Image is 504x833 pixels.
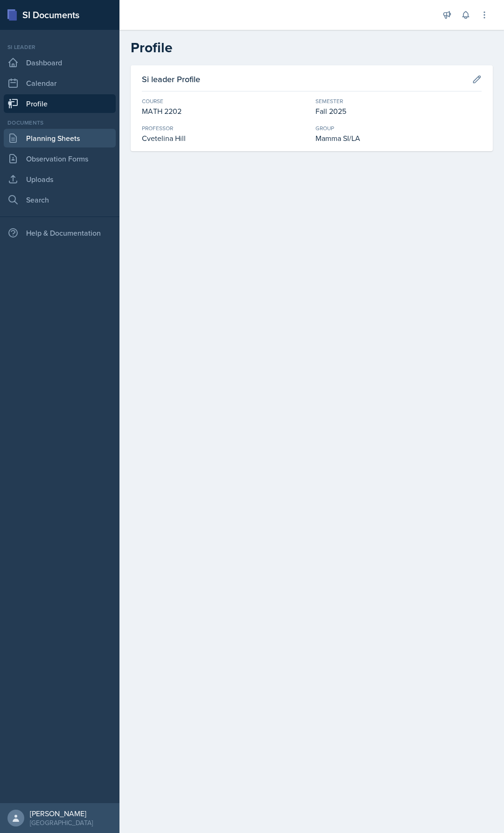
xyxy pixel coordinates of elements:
[4,190,116,209] a: Search
[142,133,308,144] div: Cvetelina Hill
[4,94,116,113] a: Profile
[315,97,482,105] div: Semester
[4,74,116,92] a: Calendar
[142,124,308,133] div: Professor
[4,119,116,127] div: Documents
[131,39,493,56] h2: Profile
[315,105,482,117] div: Fall 2025
[4,224,116,242] div: Help & Documentation
[4,149,116,168] a: Observation Forms
[142,97,308,105] div: Course
[142,73,200,85] h3: Si leader Profile
[315,124,482,133] div: Group
[4,53,116,72] a: Dashboard
[30,818,93,827] div: [GEOGRAPHIC_DATA]
[142,105,308,117] div: MATH 2202
[4,129,116,147] a: Planning Sheets
[315,133,482,144] div: Mamma SI/LA
[4,43,116,51] div: Si leader
[4,170,116,189] a: Uploads
[30,809,93,818] div: [PERSON_NAME]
